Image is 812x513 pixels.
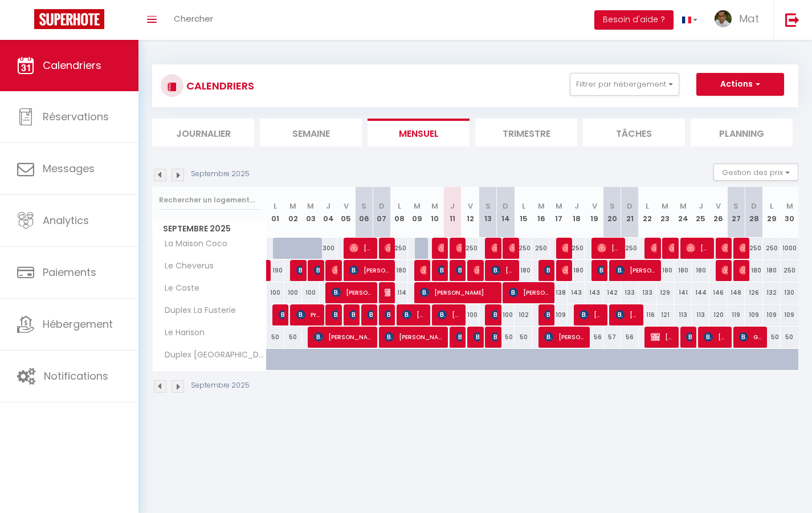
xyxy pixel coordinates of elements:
[699,201,703,211] abbr: J
[532,187,550,238] th: 16
[152,119,254,146] li: Journalier
[615,259,656,281] span: [PERSON_NAME]
[538,201,545,211] abbr: M
[326,201,330,211] abbr: J
[656,260,674,281] div: 180
[621,238,639,259] div: 250
[332,282,373,303] span: [PERSON_NAME] [PERSON_NAME]
[615,304,639,325] span: [PERSON_NAME]
[320,238,337,259] div: 300
[594,10,674,30] button: Besoin d'aide ?
[745,282,762,303] div: 126
[191,169,250,180] p: Septembre 2025
[781,304,798,325] div: 109
[462,187,479,238] th: 12
[402,304,426,325] span: [PERSON_NAME]
[408,187,426,238] th: 09
[314,259,320,281] span: [PERSON_NAME]
[544,304,550,325] span: [PERSON_NAME]
[438,259,443,281] span: [PERSON_NAME]
[646,201,649,211] abbr: L
[462,304,479,325] div: 100
[154,282,202,295] span: Le Coste
[373,187,390,238] th: 07
[781,260,798,281] div: 250
[468,201,473,211] abbr: V
[444,187,462,238] th: 11
[385,326,443,348] span: [PERSON_NAME]
[491,304,497,325] span: [PERSON_NAME]
[414,201,421,211] abbr: M
[621,327,639,348] div: 56
[656,187,674,238] th: 23
[745,238,762,259] div: 250
[385,304,390,325] span: [PERSON_NAME]
[344,201,349,211] abbr: V
[668,237,674,259] span: [PERSON_NAME]
[515,304,532,325] div: 102
[43,317,113,331] span: Hébergement
[556,201,562,211] abbr: M
[154,327,207,339] span: Le Harison
[739,237,745,259] span: [PERSON_NAME]
[497,327,515,348] div: 50
[621,187,639,238] th: 21
[585,187,603,238] th: 19
[674,282,692,303] div: 141
[267,260,272,282] a: [PERSON_NAME]
[431,201,438,211] abbr: M
[385,237,390,259] span: [PERSON_NAME]
[603,187,621,238] th: 20
[274,201,277,211] abbr: L
[583,119,685,146] li: Tâches
[639,187,656,238] th: 22
[154,260,217,272] span: Le Cheverus
[639,282,656,303] div: 133
[763,282,781,303] div: 132
[580,304,603,325] span: [PERSON_NAME]
[544,259,550,281] span: [PERSON_NAME]
[568,282,585,303] div: 143
[296,304,320,325] span: Prof. [PERSON_NAME]
[368,119,470,146] li: Mensuel
[786,201,793,211] abbr: M
[592,201,597,211] abbr: V
[515,187,532,238] th: 15
[320,187,337,238] th: 04
[307,201,314,211] abbr: M
[159,190,260,210] input: Rechercher un logement...
[390,260,408,281] div: 180
[691,119,793,146] li: Planning
[174,13,213,25] span: Chercher
[763,260,781,281] div: 180
[692,260,709,281] div: 180
[610,201,615,211] abbr: S
[686,237,709,259] span: [PERSON_NAME]
[420,259,426,281] span: [PERSON_NAME]
[479,187,497,238] th: 13
[674,304,692,325] div: 113
[153,221,266,237] span: Septembre 2025
[260,119,362,146] li: Semaine
[568,187,585,238] th: 18
[390,187,408,238] th: 08
[781,282,798,303] div: 130
[568,260,585,281] div: 180
[651,326,674,348] span: [PERSON_NAME]
[522,201,525,211] abbr: L
[721,237,727,259] span: [PERSON_NAME]
[739,11,759,26] span: Mat
[568,238,585,259] div: 250
[727,187,745,238] th: 27
[715,10,732,27] img: ...
[379,201,385,211] abbr: D
[503,201,508,211] abbr: D
[9,5,43,39] button: Ouvrir le widget de chat LiveChat
[456,259,462,281] span: [PERSON_NAME]
[692,187,709,238] th: 25
[267,282,284,303] div: 100
[398,201,401,211] abbr: L
[621,282,639,303] div: 133
[781,238,798,259] div: 1000
[550,304,568,325] div: 109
